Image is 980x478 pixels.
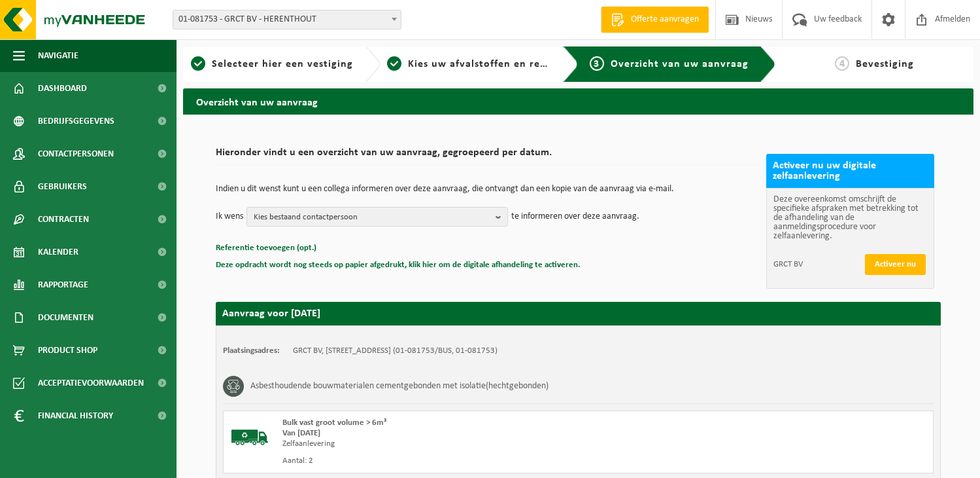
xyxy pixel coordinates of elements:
p: Ik wens [216,207,243,227]
div: Zelfaanlevering [282,439,631,449]
span: Offerte aanvragen [628,13,702,26]
span: Dashboard [38,72,87,105]
span: Kies bestaand contactpersoon [254,208,490,227]
span: 1 [191,56,205,71]
span: Product Shop [38,334,97,367]
button: Deze opdracht wordt nog steeds op papier afgedrukt, klik hier om de digitale afhandeling te activ... [216,257,580,274]
h3: Asbesthoudende bouwmaterialen cementgebonden met isolatie(hechtgebonden) [250,376,549,397]
span: Kalender [38,236,78,268]
span: Contracten [38,203,89,236]
a: 2Kies uw afvalstoffen en recipiënten [387,56,552,72]
span: 2 [387,56,401,71]
h2: Hieronder vindt u een overzicht van uw aanvraag, gegroepeerd per datum. [216,147,760,165]
span: Selecteer hier een vestiging [212,59,353,69]
span: 01-081753 - GRCT BV - HERENTHOUT [173,10,401,29]
strong: Aanvraag voor [DATE] [222,308,320,319]
span: Navigatie [38,39,78,72]
div: Aantal: 2 [282,456,631,466]
span: Financial History [38,399,113,432]
a: Offerte aanvragen [601,7,709,33]
img: BL-SO-LV.png [230,418,269,457]
span: Acceptatievoorwaarden [38,367,144,399]
span: 01-081753 - GRCT BV - HERENTHOUT [173,10,401,29]
p: Deze overeenkomst omschrijft de specifieke afspraken met betrekking tot de afhandeling van de aan... [773,195,927,241]
span: Gebruikers [38,170,87,203]
span: Documenten [38,301,93,334]
span: 3 [590,56,604,71]
p: Indien u dit wenst kunt u een collega informeren over deze aanvraag, die ontvangt dan een kopie v... [216,185,760,194]
a: 1Selecteer hier een vestiging [190,56,354,72]
p: te informeren over deze aanvraag. [511,207,639,227]
button: Referentie toevoegen (opt.) [216,240,316,257]
span: Overzicht van uw aanvraag [611,59,749,69]
h2: Overzicht van uw aanvraag [183,88,973,114]
span: GRCT BV [773,259,864,270]
span: Bedrijfsgegevens [38,105,114,138]
strong: Plaatsingsadres: [223,346,280,355]
span: Kies uw afvalstoffen en recipiënten [408,59,588,69]
strong: Van [DATE] [282,429,320,437]
span: Bulk vast groot volume > 6m³ [282,418,386,427]
span: 4 [835,56,849,71]
button: Kies bestaand contactpersoon [246,207,508,227]
td: GRCT BV, [STREET_ADDRESS] (01-081753/BUS, 01-081753) [293,346,498,356]
button: Activeer nu [865,254,926,275]
span: Contactpersonen [38,138,114,170]
h2: Activeer nu uw digitale zelfaanlevering [766,154,934,188]
span: Bevestiging [856,59,914,69]
span: Rapportage [38,268,88,301]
